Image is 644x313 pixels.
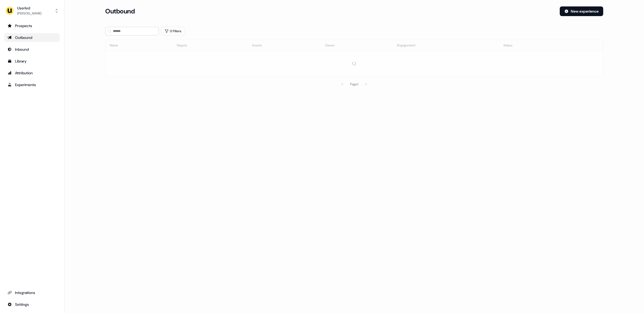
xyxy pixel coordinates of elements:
a: Go to Inbound [4,45,60,54]
div: Integrations [8,290,57,295]
button: 0 Filters [161,27,185,35]
button: Userled[PERSON_NAME] [4,4,60,17]
a: Go to outbound experience [4,33,60,42]
div: Outbound [8,35,57,40]
div: Settings [8,302,57,307]
a: Go to templates [4,57,60,65]
div: Experiments [8,82,57,87]
a: Go to attribution [4,69,60,77]
a: Go to experiments [4,80,60,89]
div: Prospects [8,23,57,28]
div: [PERSON_NAME] [17,11,41,16]
div: Attribution [8,70,57,76]
a: Go to prospects [4,21,60,30]
div: Library [8,58,57,64]
div: Userled [17,5,41,11]
button: New experience [560,6,603,16]
div: Inbound [8,47,57,52]
a: Go to integrations [4,288,60,297]
a: Go to integrations [4,300,60,309]
h3: Outbound [105,7,135,15]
